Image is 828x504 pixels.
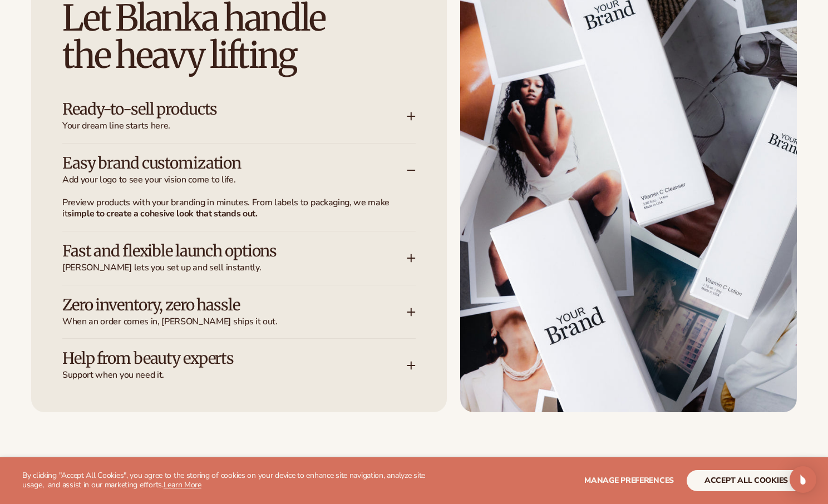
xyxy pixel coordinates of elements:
[62,262,407,274] span: [PERSON_NAME] lets you set up and sell instantly.
[62,120,407,132] span: Your dream line starts here.
[62,197,402,220] p: Preview products with your branding in minutes. From labels to packaging, we make it
[62,297,373,314] h3: Zero inventory, zero hassle
[62,243,373,260] h3: Fast and flexible launch options
[62,350,373,367] h3: Help from beauty experts
[790,466,816,493] div: Open Intercom Messenger
[62,101,373,118] h3: Ready-to-sell products
[62,369,407,381] span: Support when you need it.
[22,471,444,490] p: By clicking "Accept All Cookies", you agree to the storing of cookies on your device to enhance s...
[584,470,674,491] button: Manage preferences
[62,316,407,328] span: When an order comes in, [PERSON_NAME] ships it out.
[67,207,257,220] strong: simple to create a cohesive look that stands out.
[62,174,407,186] span: Add your logo to see your vision come to life.
[62,155,373,172] h3: Easy brand customization
[164,480,201,490] a: Learn More
[687,470,806,491] button: accept all cookies
[584,475,674,486] span: Manage preferences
